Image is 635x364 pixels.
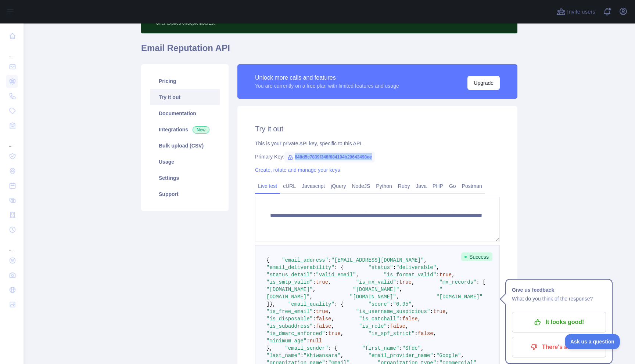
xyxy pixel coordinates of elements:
[565,334,620,349] iframe: Toggle Customer Support
[373,180,395,192] a: Python
[467,76,500,90] button: Upgrade
[284,152,375,163] span: 848d5c7839f348f884194b29643498ee
[266,323,313,329] span: "is_subaddress"
[353,287,399,292] span: "[DOMAIN_NAME]"
[341,331,344,336] span: ,
[266,279,313,285] span: "is_smtp_valid"
[476,279,485,285] span: : [
[313,309,316,314] span: :
[368,353,433,358] span: "email_provider_name"
[193,126,209,134] span: New
[445,309,448,314] span: ,
[255,153,500,160] div: Primary Key:
[316,279,328,285] span: true
[316,272,356,278] span: "valid_email"
[390,323,405,329] span: false
[433,353,436,358] span: :
[266,257,269,263] span: {
[266,353,300,358] span: "last_name"
[412,301,415,307] span: ,
[405,323,408,329] span: ,
[412,279,415,285] span: ,
[266,345,273,351] span: },
[424,257,427,263] span: ,
[359,316,399,322] span: "is_catchall"
[433,331,436,336] span: ,
[269,301,276,307] span: },
[304,353,341,358] span: "Khiwansara"
[384,272,436,278] span: "is_format_valid"
[150,89,220,105] a: Try it out
[440,279,477,285] span: "mx_records"
[325,331,328,336] span: :
[255,167,340,173] a: Create, rotate and manage your keys
[266,331,325,336] span: "is_dmarc_enforced"
[396,294,399,300] span: ,
[555,6,597,18] button: Invite users
[299,180,328,192] a: Javascript
[150,186,220,202] a: Support
[313,323,316,329] span: :
[402,345,421,351] span: "Sfdc"
[512,294,606,303] p: What do you think of the response?
[328,331,341,336] span: true
[393,301,412,307] span: "0.95"
[399,345,402,351] span: :
[436,272,439,278] span: :
[446,180,459,192] a: Go
[150,121,220,138] a: Integrations New
[150,138,220,154] a: Bulk upload (CSV)
[6,44,18,59] div: ...
[266,272,313,278] span: "status_detail"
[266,309,313,314] span: "is_free_email"
[6,134,18,148] div: ...
[255,82,399,90] div: You are currently on a free plan with limited features and usage
[418,316,421,322] span: ,
[461,252,492,261] span: Success
[430,309,433,314] span: :
[331,257,424,263] span: "[EMAIL_ADDRESS][DOMAIN_NAME]"
[328,257,331,263] span: :
[341,353,344,358] span: ,
[328,309,331,314] span: ,
[313,287,316,292] span: ,
[430,180,446,192] a: PHP
[313,272,316,278] span: :
[300,353,303,358] span: :
[362,345,399,351] span: "first_name"
[368,331,415,336] span: "is_spf_strict"
[567,8,595,16] span: Invite users
[255,124,500,134] h2: Try it out
[387,323,390,329] span: :
[413,180,430,192] a: Java
[6,238,18,252] div: ...
[433,309,446,314] span: true
[313,279,316,285] span: :
[280,180,299,192] a: cURL
[310,294,313,300] span: ,
[436,265,439,270] span: ,
[421,345,424,351] span: ,
[331,323,334,329] span: ,
[436,294,482,300] span: "[DOMAIN_NAME]"
[350,294,396,300] span: "[DOMAIN_NAME]"
[316,316,331,322] span: false
[288,301,334,307] span: "email_quality"
[359,323,387,329] span: "is_role"
[266,338,306,344] span: "minimum_age"
[266,265,334,270] span: "email_deliverability"
[368,265,393,270] span: "status"
[393,265,396,270] span: :
[459,180,485,192] a: Postman
[285,345,328,351] span: "email_sender"
[396,265,436,270] span: "deliverable"
[255,73,399,82] div: Unlock more calls and features
[266,287,313,292] span: "[DOMAIN_NAME]"
[310,338,322,344] span: null
[436,353,461,358] span: "Google"
[402,316,418,322] span: false
[150,154,220,170] a: Usage
[150,105,220,121] a: Documentation
[334,265,344,270] span: : {
[255,140,500,147] div: This is your private API key, specific to this API.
